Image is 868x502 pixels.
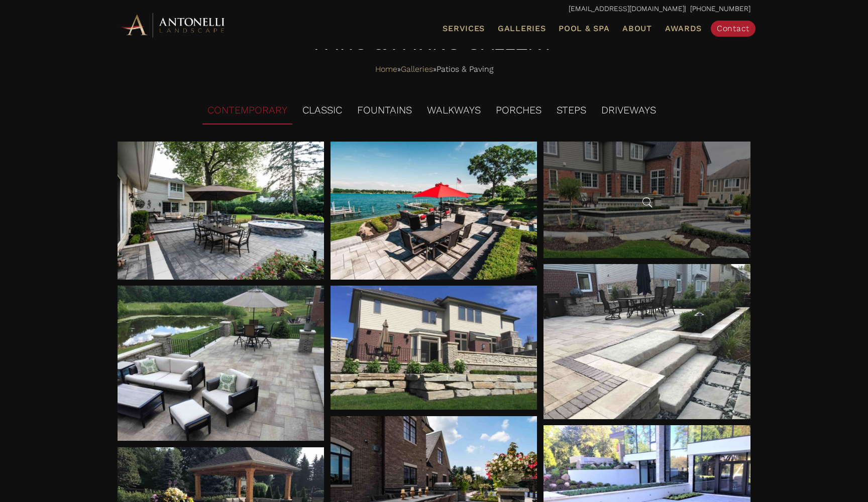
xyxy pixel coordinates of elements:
span: » » [375,62,493,77]
a: Home [375,62,397,77]
span: Pool & Spa [559,24,609,33]
span: Contact [717,24,749,33]
li: WALKWAYS [422,97,486,124]
li: FOUNTAINS [352,97,417,124]
a: Awards [661,22,706,35]
a: Pool & Spa [555,22,613,35]
li: STEPS [552,97,591,124]
a: [EMAIL_ADDRESS][DOMAIN_NAME] [569,5,685,13]
img: Antonelli Horizontal Logo [118,11,228,39]
nav: Breadcrumbs [118,62,750,77]
a: Galleries [494,22,550,35]
li: CONTEMPORARY [202,97,292,124]
span: Services [443,25,485,33]
li: DRIVEWAYS [596,97,661,124]
span: Patios & Paving [437,62,493,77]
li: CLASSIC [297,97,347,124]
li: PORCHES [491,97,547,124]
span: Awards [665,24,702,33]
a: About [618,22,656,35]
a: Galleries [401,62,433,77]
span: About [622,25,652,33]
a: Contact [711,21,755,37]
a: Services [439,22,489,35]
span: Galleries [498,24,546,33]
p: | [PHONE_NUMBER] [118,3,750,16]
